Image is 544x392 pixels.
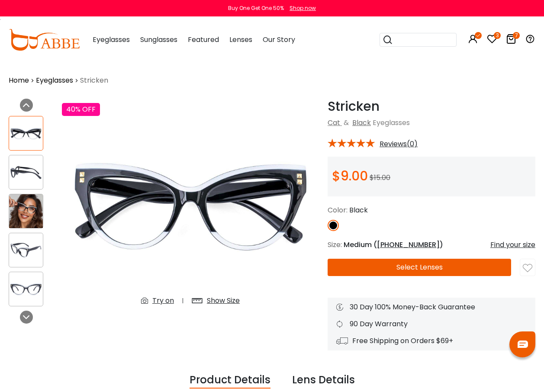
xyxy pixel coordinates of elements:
[328,240,342,250] span: Size:
[506,35,516,45] a: 7
[292,372,355,389] div: Lens Details
[93,35,130,45] span: Eyeglasses
[9,29,80,51] img: abbeglasses.com
[228,4,284,12] div: Buy One Get One 50%
[336,302,527,312] div: 30 Day 100% Money-Back Guarantee
[9,164,43,181] img: Stricken Black Plastic Eyeglasses , UniversalBridgeFit Frames from ABBE Glasses
[290,4,316,12] div: Shop now
[518,341,528,348] img: chat
[494,32,501,39] i: 3
[352,118,371,128] a: Black
[140,35,177,45] span: Sunglasses
[80,75,108,86] span: Stricken
[62,103,100,116] div: 40% OFF
[188,35,219,45] span: Featured
[377,240,440,250] span: [PHONE_NUMBER]
[9,281,43,298] img: Stricken Black Plastic Eyeglasses , UniversalBridgeFit Frames from ABBE Glasses
[36,75,73,86] a: Eyeglasses
[349,205,368,215] span: Black
[370,173,390,183] span: $15.00
[152,296,174,306] div: Try on
[344,240,443,250] span: Medium ( )
[328,99,535,114] h1: Stricken
[373,118,410,128] span: Eyeglasses
[342,118,351,128] span: &
[328,205,348,215] span: Color:
[328,118,340,128] a: Cat
[229,35,252,45] span: Lenses
[207,296,240,306] div: Show Size
[336,336,527,346] div: Free Shipping on Orders $69+
[336,319,527,329] div: 90 Day Warranty
[513,32,520,39] i: 7
[62,99,319,313] img: Stricken Black Plastic Eyeglasses , UniversalBridgeFit Frames from ABBE Glasses
[9,194,43,228] img: Stricken Black Plastic Eyeglasses , UniversalBridgeFit Frames from ABBE Glasses
[9,75,29,86] a: Home
[9,125,43,142] img: Stricken Black Plastic Eyeglasses , UniversalBridgeFit Frames from ABBE Glasses
[285,4,316,12] a: Shop now
[380,140,418,148] span: Reviews(0)
[490,240,535,250] div: Find your size
[9,242,43,259] img: Stricken Black Plastic Eyeglasses , UniversalBridgeFit Frames from ABBE Glasses
[487,35,497,45] a: 3
[190,372,270,389] div: Product Details
[332,167,368,185] span: $9.00
[523,263,532,273] img: like
[328,259,511,276] button: Select Lenses
[263,35,295,45] span: Our Story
